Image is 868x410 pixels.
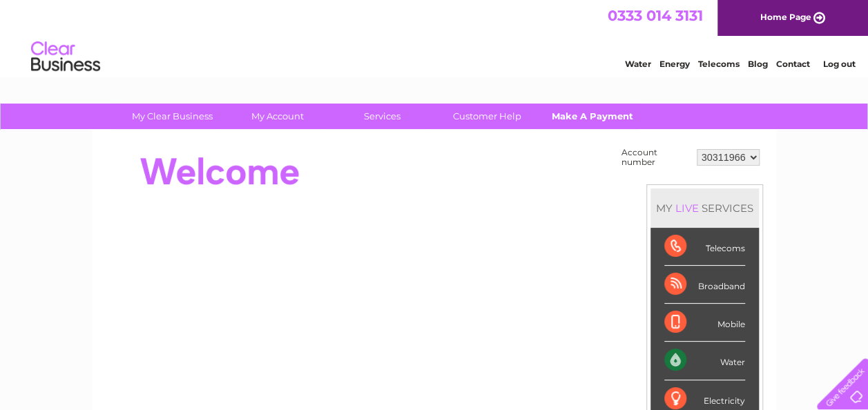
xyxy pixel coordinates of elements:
a: Energy [659,59,690,69]
a: My Clear Business [115,104,229,129]
a: 0333 014 3131 [608,7,703,24]
div: Water [664,342,745,380]
a: My Account [220,104,334,129]
td: Account number [618,144,693,170]
a: Blog [748,59,768,69]
div: Mobile [664,304,745,342]
img: logo.png [30,36,101,78]
a: Contact [776,59,810,69]
a: Customer Help [430,104,544,129]
div: Broadband [664,266,745,304]
div: Clear Business is a trading name of Verastar Limited (registered in [GEOGRAPHIC_DATA] No. 3667643... [108,8,761,67]
a: Log out [822,59,855,69]
a: Make A Payment [535,104,649,129]
div: Telecoms [664,228,745,266]
a: Services [325,104,439,129]
div: MY SERVICES [650,188,759,228]
a: Water [625,59,651,69]
a: Telecoms [698,59,740,69]
div: LIVE [673,202,702,215]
